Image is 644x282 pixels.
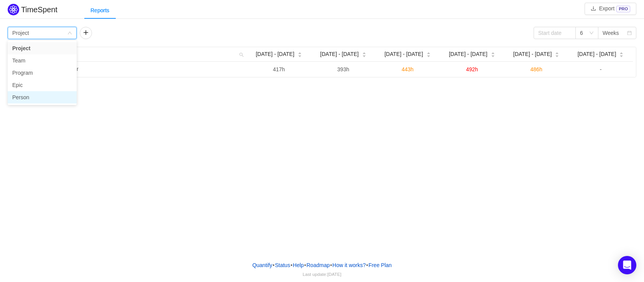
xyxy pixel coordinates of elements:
span: [DATE] - [DATE] [578,50,616,58]
span: 492h [466,66,478,72]
li: Program [8,67,77,79]
i: icon: caret-up [619,51,624,54]
span: Last update: [303,272,342,277]
a: Roadmap [306,259,330,271]
li: Person [8,91,77,103]
span: • [304,262,306,268]
span: • [273,262,274,268]
button: icon: plus [80,27,92,39]
li: Project [8,42,77,54]
img: Quantify logo [8,4,19,15]
a: Status [274,259,291,271]
i: icon: down [589,31,594,36]
i: icon: search [236,47,247,61]
i: icon: caret-up [491,51,495,54]
div: Project [12,27,29,39]
span: [DATE] - [DATE] [449,50,488,58]
span: 417h [273,66,285,72]
i: icon: caret-down [619,54,624,56]
button: icon: downloadExportPRO [585,3,636,15]
div: Sort [619,51,624,56]
div: Weeks [603,27,619,39]
div: Sort [362,51,366,56]
div: Sort [555,51,559,56]
span: • [291,262,292,268]
span: [DATE] - [DATE] [256,50,294,58]
i: icon: caret-down [555,54,559,56]
span: OneApp Takeover [36,66,79,72]
i: icon: caret-up [555,51,559,54]
span: 443h [402,66,414,72]
span: • [366,262,368,268]
i: icon: caret-up [362,51,366,54]
span: • [330,262,332,268]
i: icon: caret-down [426,54,430,56]
span: [DATE] - [DATE] [320,50,359,58]
span: 486h [531,66,542,72]
div: 6 [580,27,583,39]
i: icon: caret-down [297,54,302,56]
button: How it works? [332,259,366,271]
button: Free Plan [368,259,392,271]
h2: TimeSpent [21,5,58,14]
li: Epic [8,79,77,91]
div: Reports [84,2,115,19]
i: icon: caret-down [362,54,366,56]
div: Sort [297,51,302,56]
a: Help [292,259,304,271]
input: Start date [534,27,576,39]
span: 393h [337,66,349,72]
span: [DATE] [327,272,342,277]
span: [DATE] - [DATE] [513,50,552,58]
span: [DATE] - [DATE] [384,50,423,58]
a: Quantify [252,259,273,271]
div: Open Intercom Messenger [618,256,636,274]
span: - [600,66,602,72]
div: Sort [491,51,495,56]
i: icon: down [67,31,72,36]
li: Team [8,54,77,67]
i: icon: caret-up [426,51,430,54]
i: icon: calendar [627,31,632,36]
i: icon: caret-up [297,51,302,54]
div: Sort [426,51,431,56]
i: icon: caret-down [491,54,495,56]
